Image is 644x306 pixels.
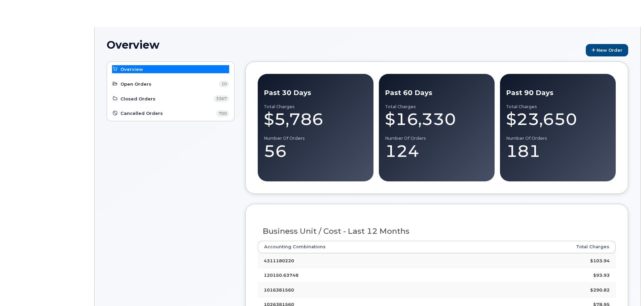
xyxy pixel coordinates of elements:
[120,81,151,87] span: Open Orders
[112,95,229,103] a: Closed Orders 3367
[219,81,229,87] span: 10
[216,110,229,117] span: 700
[506,136,610,141] div: Number of Orders
[506,141,610,161] div: 181
[214,95,229,102] span: 3367
[506,104,610,110] div: Total Charges
[264,141,367,161] div: 56
[120,96,155,102] span: Closed Orders
[385,141,489,161] div: 124
[120,110,163,117] span: Cancelled Orders
[586,44,628,56] a: New Order
[385,136,489,141] div: Number of Orders
[385,88,489,98] div: Past 60 Days
[593,272,610,278] strong: $93.93
[264,104,367,110] div: Total Charges
[506,109,610,129] div: $23,650
[264,258,294,263] strong: 4311180220
[385,109,489,129] div: $16,330
[263,227,611,235] h3: Business Unit / Cost - Last 12 Months
[264,136,367,141] div: Number of Orders
[264,109,367,129] div: $5,786
[258,241,491,253] th: Accounting Combinations
[590,258,610,263] strong: $103.94
[264,272,298,278] strong: 120150.63748
[590,287,610,293] strong: $290.82
[264,287,294,293] strong: 1016381560
[120,66,143,73] span: Overview
[506,88,610,98] div: Past 90 Days
[112,65,229,73] a: Overview
[491,241,616,253] th: Total Charges
[107,39,582,51] h1: Overview
[264,88,367,98] div: Past 30 Days
[112,110,229,118] a: Cancelled Orders 700
[112,80,229,88] a: Open Orders 10
[385,104,489,110] div: Total Charges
